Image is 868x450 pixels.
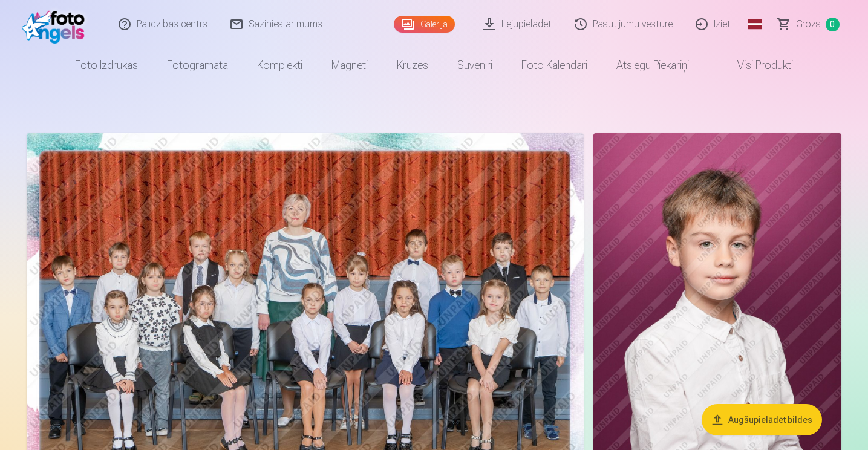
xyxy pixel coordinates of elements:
[602,48,703,82] a: Atslēgu piekariņi
[826,18,840,31] span: 0
[152,48,243,82] a: Fotogrāmata
[507,48,602,82] a: Foto kalendāri
[382,48,443,82] a: Krūzes
[702,404,822,435] button: Augšupielādēt bildes
[443,48,507,82] a: Suvenīri
[394,16,455,33] a: Galerija
[60,48,152,82] a: Foto izdrukas
[796,17,821,31] span: Grozs
[243,48,317,82] a: Komplekti
[22,5,91,44] img: /fa1
[703,48,808,82] a: Visi produkti
[317,48,382,82] a: Magnēti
